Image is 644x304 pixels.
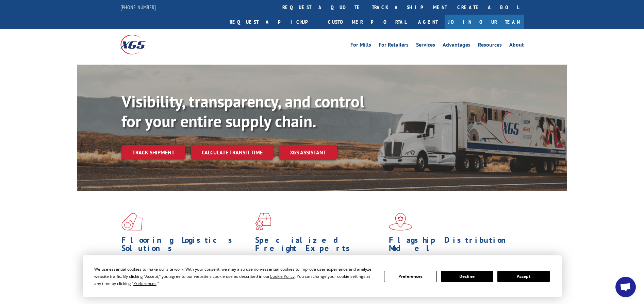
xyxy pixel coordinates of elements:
a: Request a pickup [225,15,323,29]
a: Services [416,42,435,50]
div: Cookie Consent Prompt [83,255,562,297]
img: xgs-icon-focused-on-flooring-red [255,213,271,231]
a: Track shipment [121,145,185,159]
img: xgs-icon-total-supply-chain-intelligence-red [121,213,143,231]
a: Join Our Team [445,15,524,29]
div: We use essential cookies to make our site work. With your consent, we may also use non-essential ... [94,266,376,287]
a: For Mills [350,42,371,50]
h1: Specialized Freight Experts [255,236,384,256]
button: Accept [497,271,550,282]
a: XGS ASSISTANT [279,145,337,160]
a: For Retailers [379,42,409,50]
a: Resources [478,42,502,50]
a: Calculate transit time [191,145,274,160]
a: Agent [411,15,445,29]
h1: Flagship Distribution Model [389,236,517,256]
span: Cookie Policy [270,273,295,279]
div: Open chat [615,277,636,297]
b: Visibility, transparency, and control for your entire supply chain. [121,91,364,132]
a: Customer Portal [323,15,411,29]
button: Decline [441,271,493,282]
a: [PHONE_NUMBER] [120,4,156,11]
h1: Flooring Logistics Solutions [121,236,250,256]
button: Preferences [384,271,436,282]
img: xgs-icon-flagship-distribution-model-red [389,213,412,231]
span: Preferences [133,281,156,286]
a: About [509,42,524,50]
a: Advantages [443,42,470,50]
